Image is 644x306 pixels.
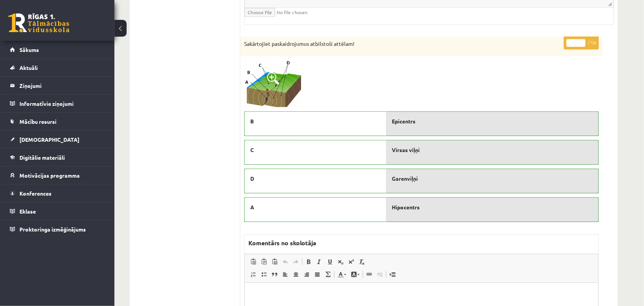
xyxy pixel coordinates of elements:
a: Ievietot/noņemt sarakstu ar aizzīmēm [259,269,269,279]
a: Atsaistīt [375,269,385,279]
span: Digitālie materiāli [19,154,65,161]
body: Bagātinātā teksta redaktors, wiswyg-editor-user-answer-47024863265120 [8,8,362,16]
a: Teksta krāsa [335,269,349,279]
span: Mērogot [608,2,612,6]
a: Fona krāsa [349,269,362,279]
span: Konferences [19,190,52,197]
a: Saite (vadīšanas taustiņš+K) [364,269,375,279]
legend: Informatīvie ziņojumi [19,95,105,112]
span: Virsas viļņi [392,146,420,154]
span: Hipocentrs [392,203,420,211]
a: Treknraksts (vadīšanas taustiņš+B) [303,257,314,267]
a: Math [323,269,333,279]
body: Bagātinātā teksta redaktors, wiswyg-editor-47024882789160-1757842758-251 [8,8,361,16]
a: Eklase [10,202,105,220]
a: Motivācijas programma [10,167,105,184]
span: Aktuāli [19,64,38,71]
a: Pasvītrojums (vadīšanas taustiņš+U) [325,257,335,267]
a: Izlīdzināt pa kreisi [280,269,291,279]
span: Proktoringa izmēģinājums [19,226,86,233]
p: Sakārtojiet paskaidrojumus atbilstoši attēlam! [244,40,561,48]
a: Ielīmēt (vadīšanas taustiņš+V) [248,257,259,267]
a: Ievietot kā vienkāršu tekstu (vadīšanas taustiņš+pārslēgšanas taustiņš+V) [259,257,269,267]
a: Noņemt stilus [357,257,367,267]
span: D [250,175,254,183]
a: Mācību resursi [10,113,105,130]
body: Bagātinātā teksta redaktors, wiswyg-editor-47024882793400-1757842758-617 [8,8,361,16]
span: Garenviļņi [392,175,418,183]
span: Motivācijas programma [19,172,80,179]
a: Bloka citāts [269,269,280,279]
a: Centrēti [291,269,301,279]
a: Konferences [10,185,105,202]
a: Ievietot/noņemt numurētu sarakstu [248,269,259,279]
a: Ziņojumi [10,77,105,94]
p: / 1p [564,36,599,49]
span: Mācību resursi [19,118,56,125]
a: Proktoringa izmēģinājums [10,220,105,238]
span: C [250,146,254,154]
a: Rīgas 1. Tālmācības vidusskola [8,13,69,32]
a: Augšraksts [346,257,357,267]
a: Sākums [10,41,105,58]
img: zx1.png [244,60,301,108]
a: Atcelt (vadīšanas taustiņš+Z) [280,257,291,267]
span: Sākums [19,46,39,53]
span: Eklase [19,208,36,215]
span: [DEMOGRAPHIC_DATA] [19,136,79,143]
span: A [250,203,254,211]
label: Komentārs no skolotāja [245,235,320,251]
a: Ievietot no Worda [269,257,280,267]
a: Ievietot lapas pārtraukumu drukai [387,269,398,279]
a: Aktuāli [10,59,105,76]
a: [DEMOGRAPHIC_DATA] [10,131,105,148]
a: Izlīdzināt pa labi [301,269,312,279]
body: Bagātinātā teksta redaktors, wiswyg-editor-47024898195660-1757842758-456 [8,8,346,16]
a: Informatīvie ziņojumi [10,95,105,112]
legend: Ziņojumi [19,77,105,94]
body: Bagātinātā teksta redaktors, wiswyg-editor-47024882792080-1757842758-883 [8,8,361,16]
span: Epicentrs [392,117,415,125]
a: Atkārtot (vadīšanas taustiņš+Y) [291,257,301,267]
a: Izlīdzināt malas [312,269,323,279]
span: B [250,117,254,125]
a: Digitālie materiāli [10,149,105,166]
a: Apakšraksts [335,257,346,267]
a: Slīpraksts (vadīšanas taustiņš+I) [314,257,325,267]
